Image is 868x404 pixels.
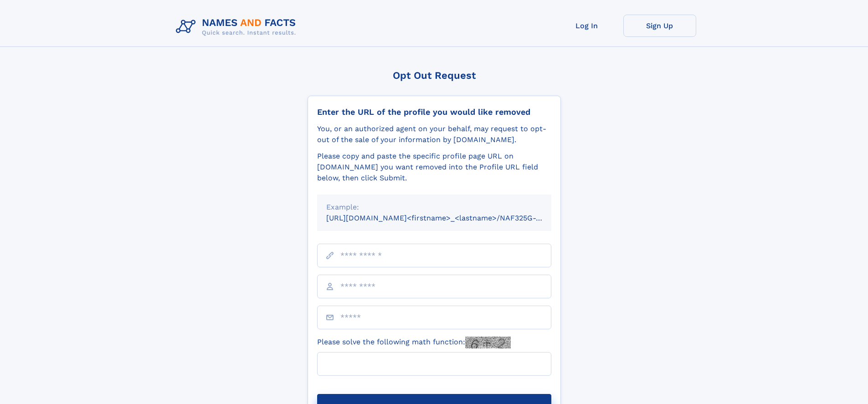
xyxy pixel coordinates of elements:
[317,337,511,348] label: Please solve the following math function:
[623,15,696,37] a: Sign Up
[317,151,551,184] div: Please copy and paste the specific profile page URL on [DOMAIN_NAME] you want removed into the Pr...
[308,70,561,81] div: Opt Out Request
[317,107,551,117] div: Enter the URL of the profile you would like removed
[550,15,623,37] a: Log In
[326,202,542,213] div: Example:
[317,123,551,145] div: You, or an authorized agent on your behalf, may request to opt-out of the sale of your informatio...
[326,214,569,222] small: [URL][DOMAIN_NAME]<firstname>_<lastname>/NAF325G-xxxxxxxx
[172,15,303,39] img: Logo Names and Facts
